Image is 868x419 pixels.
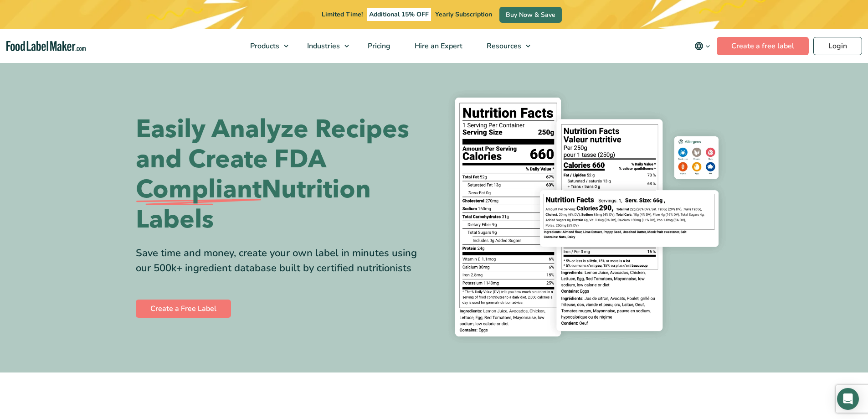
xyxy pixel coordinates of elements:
[367,8,431,21] span: Additional 15% OFF
[365,41,391,51] span: Pricing
[304,41,341,51] span: Industries
[295,29,354,63] a: Industries
[435,10,492,19] span: Yearly Subscription
[475,29,535,63] a: Resources
[136,114,427,235] h1: Easily Analyze Recipes and Create FDA Nutrition Labels
[484,41,522,51] span: Resources
[499,7,562,23] a: Buy Now & Save
[247,41,280,51] span: Products
[813,37,862,55] a: Login
[412,41,463,51] span: Hire an Expert
[717,37,809,55] a: Create a free label
[356,29,401,63] a: Pricing
[837,388,859,410] div: Open Intercom Messenger
[136,246,427,276] div: Save time and money, create your own label in minutes using our 500k+ ingredient database built b...
[403,29,473,63] a: Hire an Expert
[238,29,293,63] a: Products
[136,300,231,318] a: Create a Free Label
[322,10,363,19] span: Limited Time!
[136,175,262,205] span: Compliant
